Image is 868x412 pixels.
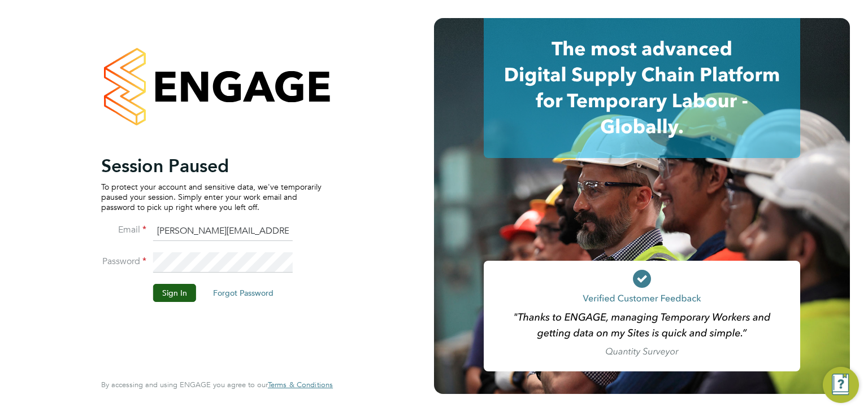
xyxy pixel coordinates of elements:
p: To protect your account and sensitive data, we've temporarily paused your session. Simply enter y... [101,182,322,213]
input: Enter your work email... [153,221,293,242]
label: Password [101,256,146,268]
span: By accessing and using ENGAGE you agree to our [101,380,333,389]
button: Engage Resource Center [823,367,859,403]
button: Forgot Password [204,284,283,302]
label: Email [101,224,146,236]
button: Sign In [153,284,196,302]
a: Terms & Conditions [268,380,333,389]
span: Terms & Conditions [268,380,333,389]
h2: Session Paused [101,155,322,177]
